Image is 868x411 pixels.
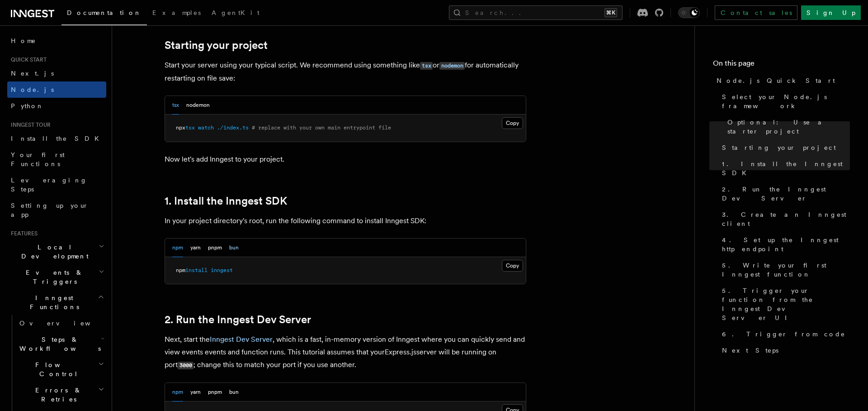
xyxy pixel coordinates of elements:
[420,62,433,70] code: tsx
[678,7,700,18] button: Toggle dark mode
[208,383,222,401] button: pnpm
[715,5,797,20] a: Contact sales
[172,239,183,257] button: npm
[11,36,36,45] span: Home
[11,86,54,93] span: Node.js
[7,121,51,129] span: Inngest tour
[7,130,106,147] a: Install the SDK
[186,96,210,115] button: nodemon
[722,235,850,253] span: 4. Set up the Inngest http endpoint
[727,118,850,136] span: Optional: Use a starter project
[147,3,206,24] a: Examples
[152,9,201,16] span: Examples
[722,159,850,177] span: 1. Install the Inngest SDK
[7,290,106,315] button: Inngest Functions
[165,313,311,326] a: 2. Run the Inngest Dev Server
[718,156,850,181] a: 1. Install the Inngest SDK
[7,230,38,237] span: Features
[206,3,265,24] a: AgentKit
[211,267,233,273] span: inngest
[718,232,850,257] a: 4. Set up the Inngest http endpoint
[7,264,106,290] button: Events & Triggers
[718,342,850,358] a: Next Steps
[7,197,106,223] a: Setting up your app
[718,139,850,156] a: Starting your project
[19,320,113,327] span: Overview
[176,267,185,273] span: npm
[16,331,106,357] button: Steps & Workflows
[439,62,465,70] code: nodemon
[713,72,850,89] a: Node.js Quick Start
[217,124,249,131] span: ./index.ts
[16,357,106,382] button: Flow Control
[722,143,836,152] span: Starting your project
[722,210,850,228] span: 3. Create an Inngest client
[7,33,106,49] a: Home
[449,5,623,20] button: Search...⌘K
[7,268,99,286] span: Events & Triggers
[208,239,222,257] button: pnpm
[718,257,850,282] a: 5. Write your first Inngest function
[11,70,54,77] span: Next.js
[722,92,850,110] span: Select your Node.js framework
[210,335,273,344] a: Inngest Dev Server
[718,206,850,232] a: 3. Create an Inngest client
[16,335,101,353] span: Steps & Workflows
[718,181,850,206] a: 2. Run the Inngest Dev Server
[713,58,850,72] h4: On this page
[420,61,433,69] a: tsx
[7,98,106,114] a: Python
[61,3,147,25] a: Documentation
[165,153,526,166] p: Now let's add Inngest to your project.
[724,114,850,139] a: Optional: Use a starter project
[718,282,850,326] a: 5. Trigger your function from the Inngest Dev Server UI
[439,61,465,69] a: nodemon
[722,286,850,322] span: 5. Trigger your function from the Inngest Dev Server UI
[718,326,850,342] a: 6. Trigger from code
[718,89,850,114] a: Select your Node.js framework
[229,383,239,401] button: bun
[502,260,523,272] button: Copy
[801,5,861,20] a: Sign Up
[212,9,259,16] span: AgentKit
[172,96,179,115] button: tsx
[67,9,142,16] span: Documentation
[16,360,98,378] span: Flow Control
[722,261,850,279] span: 5. Write your first Inngest function
[176,124,185,131] span: npx
[16,315,106,331] a: Overview
[717,76,835,85] span: Node.js Quick Start
[7,243,99,261] span: Local Development
[198,124,214,131] span: watch
[7,56,47,63] span: Quick start
[11,135,104,142] span: Install the SDK
[178,362,193,369] code: 3000
[165,39,268,52] a: Starting your project
[11,177,87,193] span: Leveraging Steps
[11,202,89,218] span: Setting up your app
[11,102,44,110] span: Python
[165,333,526,372] p: Next, start the , which is a fast, in-memory version of Inngest where you can quickly send and vi...
[16,386,98,404] span: Errors & Retries
[7,65,106,81] a: Next.js
[229,239,239,257] button: bun
[11,151,65,167] span: Your first Functions
[502,117,523,129] button: Copy
[172,383,183,401] button: npm
[190,239,201,257] button: yarn
[185,267,208,273] span: install
[165,59,526,85] p: Start your server using your typical script. We recommend using something like or for automatical...
[185,124,195,131] span: tsx
[16,382,106,407] button: Errors & Retries
[7,81,106,98] a: Node.js
[722,330,845,339] span: 6. Trigger from code
[165,215,526,227] p: In your project directory's root, run the following command to install Inngest SDK:
[722,185,850,203] span: 2. Run the Inngest Dev Server
[7,172,106,197] a: Leveraging Steps
[252,124,391,131] span: # replace with your own main entrypoint file
[7,239,106,264] button: Local Development
[7,147,106,172] a: Your first Functions
[722,346,778,355] span: Next Steps
[190,383,201,401] button: yarn
[7,293,98,311] span: Inngest Functions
